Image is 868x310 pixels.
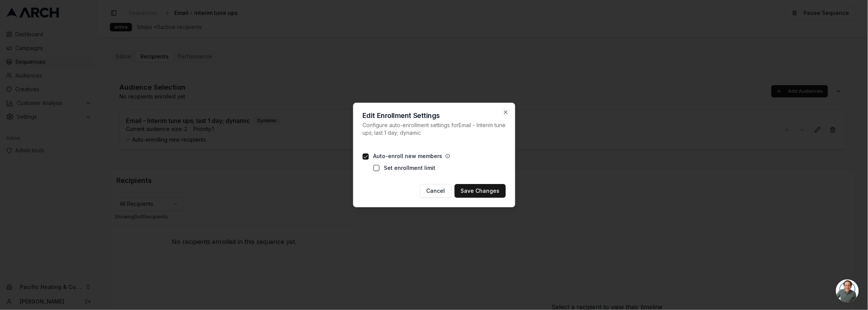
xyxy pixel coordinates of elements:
[384,164,435,172] label: Set enrollment limit
[420,184,451,198] button: Cancel
[362,112,506,119] h2: Edit Enrollment Settings
[454,184,506,198] button: Save Changes
[373,153,442,159] label: Auto-enroll new members
[362,121,506,137] p: Configure auto-enrollment settings for Email - Interim tune ups; last 1 day; dynamic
